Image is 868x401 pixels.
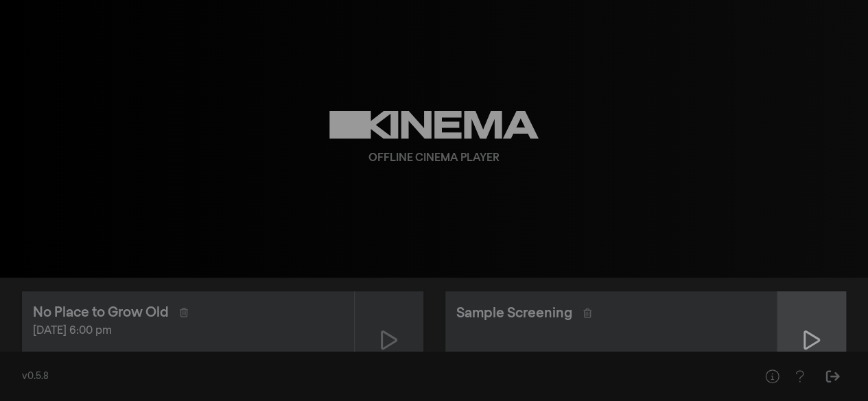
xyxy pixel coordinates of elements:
div: [DATE] 6:00 pm [33,323,343,339]
div: Sample Screening [456,303,572,324]
div: v0.5.8 [22,369,731,384]
div: Offline Cinema Player [368,150,500,167]
div: No Place to Grow Old [33,302,169,323]
button: Help [758,363,786,390]
button: Help [786,363,813,390]
button: Sign Out [819,363,846,390]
